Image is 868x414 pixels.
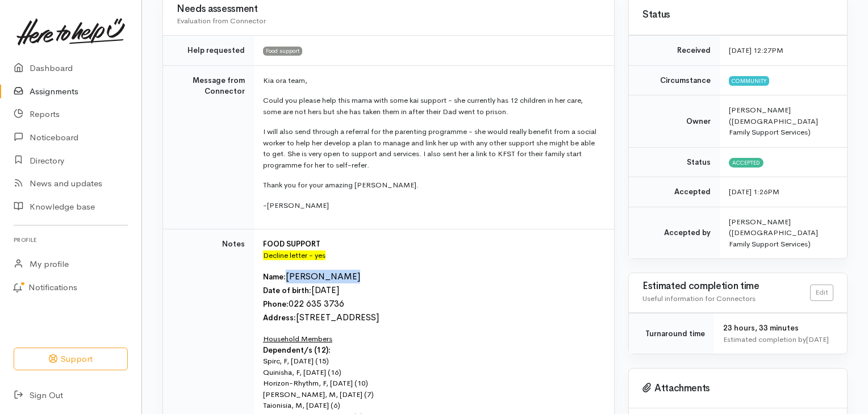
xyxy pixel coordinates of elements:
[289,298,344,310] font: 022 635 3736
[163,65,254,229] td: Message from Connector
[163,36,254,66] td: Help requested
[642,281,810,292] h3: Estimated completion time
[729,105,818,137] span: [PERSON_NAME] ([DEMOGRAPHIC_DATA] Family Support Services)
[263,95,600,117] p: Could you please help this mama with some kai support - she currently has 12 children in her care...
[629,207,720,258] td: Accepted by
[729,158,763,167] span: Accepted
[642,10,833,20] h3: Status
[263,75,600,86] p: Kia ora team,
[729,45,783,55] time: [DATE] 12:27PM
[642,383,833,394] h3: Attachments
[263,272,286,282] span: Name:
[311,284,339,296] font: [DATE]
[263,334,332,344] u: Household Members
[629,65,720,95] td: Circumstance
[729,76,769,85] span: Community
[296,311,379,323] font: [STREET_ADDRESS]
[14,348,128,371] button: Support
[720,207,847,258] td: [PERSON_NAME] ([DEMOGRAPHIC_DATA] Family Support Services)
[629,177,720,207] td: Accepted
[642,294,756,303] span: Useful information for Connectors
[263,345,331,355] span: Dependent/s (12):
[263,200,600,211] p: -[PERSON_NAME]
[263,286,311,295] span: Date of birth:
[629,147,720,177] td: Status
[263,47,302,56] span: Food support
[629,95,720,148] td: Owner
[810,285,833,301] a: Edit
[263,299,289,309] span: Phone:
[177,16,266,26] span: Evaluation from Connector
[177,4,600,15] h3: Needs assessment
[14,232,128,248] h6: Profile
[286,270,360,282] font: [PERSON_NAME]
[629,36,720,66] td: Received
[263,239,320,249] font: FOOD SUPPORT
[263,179,600,191] p: Thank you for your amazing [PERSON_NAME].
[729,187,779,196] time: [DATE] 1:26PM
[806,334,829,344] time: [DATE]
[723,323,799,333] span: 23 hours, 33 minutes
[629,313,714,354] td: Turnaround time
[723,334,833,345] div: Estimated completion by
[263,126,600,170] p: I will also send through a referral for the parenting programme - she would really benefit from a...
[263,250,325,260] font: Decline letter - yes
[263,313,296,323] span: Address:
